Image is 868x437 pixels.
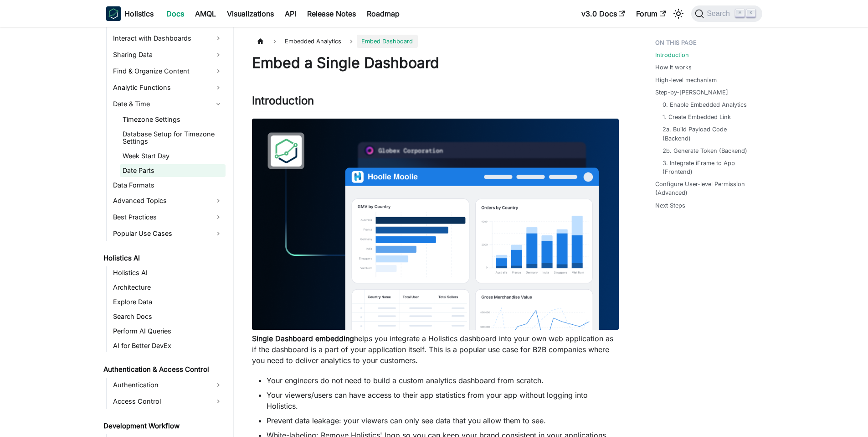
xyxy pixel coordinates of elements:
a: Next Steps [655,201,685,210]
a: Week Start Day [120,150,226,162]
a: Holistics AI [101,252,226,265]
a: 2a. Build Payload Code (Backend) [663,125,753,142]
span: Embedded Analytics [280,35,346,48]
p: helps you integrate a Holistics dashboard into your own web application as if the dashboard is a ... [252,333,619,366]
h2: Introduction [252,94,619,111]
button: Search (Command+K) [691,5,762,22]
span: Embed Dashboard [357,35,417,48]
a: Holistics AI [110,266,226,279]
nav: Breadcrumbs [252,35,619,48]
li: Prevent data leakage: your viewers can only see data that you allow them to see. [267,415,619,426]
a: Search Docs [110,310,226,323]
a: 3. Integrate iFrame to App (Frontend) [663,159,753,176]
a: AI for Better DevEx [110,339,226,352]
li: Your engineers do not need to build a custom analytics dashboard from scratch. [267,375,619,386]
a: Date & Time [110,97,226,111]
a: Home page [252,35,269,48]
a: Perform AI Queries [110,325,226,338]
a: 1. Create Embedded Link [663,113,731,121]
a: Development Workflow [101,420,226,432]
button: Switch between dark and light mode (currently light mode) [671,6,686,21]
a: Forum [631,6,671,21]
a: Architecture [110,281,226,294]
kbd: ⌘ [735,9,745,17]
a: Authentication [110,378,226,392]
a: Roadmap [361,6,405,21]
a: Analytic Functions [110,80,226,95]
a: How it works [655,63,692,72]
a: Date Parts [120,164,226,177]
a: v3.0 Docs [576,6,631,21]
a: HolisticsHolistics [106,6,154,21]
a: Authentication & Access Control [101,363,226,376]
li: Your viewers/users can have access to their app statistics from your app without logging into Hol... [267,390,619,411]
a: Introduction [655,51,689,59]
a: Popular Use Cases [110,226,226,241]
a: 0. Enable Embedded Analytics [663,100,747,109]
a: High-level mechanism [655,76,717,84]
a: Visualizations [221,6,279,21]
a: Docs [161,6,190,21]
strong: Single Dashboard embedding [252,334,354,343]
img: Holistics [106,6,121,21]
a: Timezone Settings [120,113,226,126]
a: Sharing Data [110,47,226,62]
a: Data Formats [110,179,226,192]
a: Access Control [110,394,226,409]
a: API [279,6,302,21]
a: Release Notes [302,6,361,21]
a: 2b. Generate Token (Backend) [663,146,747,155]
a: Best Practices [110,210,226,224]
a: AMQL [190,6,221,21]
b: Holistics [124,8,154,19]
kbd: K [746,9,755,17]
a: Step-by-[PERSON_NAME] [655,88,728,97]
img: Embedded Dashboard [252,119,619,330]
a: Advanced Topics [110,193,226,208]
a: Explore Data [110,296,226,308]
a: Database Setup for Timezone Settings [120,128,226,148]
a: Interact with Dashboards [110,31,226,46]
nav: Docs sidebar [97,27,234,437]
h1: Embed a Single Dashboard [252,54,619,72]
span: Search [704,10,735,18]
a: Find & Organize Content [110,64,226,78]
a: Configure User-level Permission (Advanced) [655,180,757,197]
